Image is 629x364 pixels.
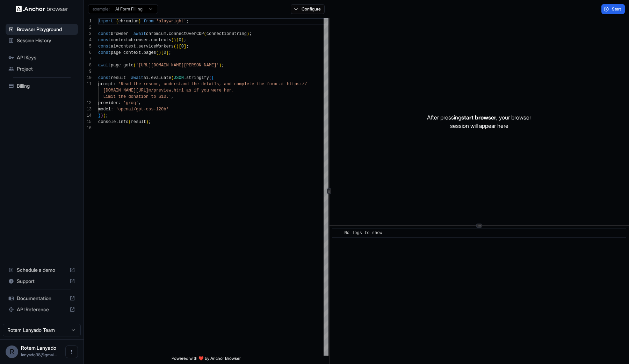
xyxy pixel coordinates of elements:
div: Session History [6,35,78,46]
span: = [128,38,131,43]
span: No logs to show [345,231,382,235]
span: start browser [461,114,496,121]
div: 8 [84,62,92,68]
span: Start [612,6,622,12]
img: Anchor Logo [16,6,68,12]
div: R [6,345,18,358]
span: evaluate [151,75,171,80]
span: browser [131,38,149,43]
div: 10 [84,75,92,81]
span: provider [98,101,118,105]
div: 11 [84,81,92,87]
span: : [111,107,113,112]
span: ; [186,19,189,24]
span: serviceWorkers [138,44,174,49]
div: 6 [84,50,92,56]
span: API Keys [17,54,75,61]
div: Schedule a demo [6,264,78,276]
span: await [133,31,146,36]
span: ( [204,31,207,36]
span: contexts [151,38,171,43]
span: example: [93,6,110,12]
span: pages [144,50,156,55]
span: ) [159,50,161,55]
span: ( [133,63,136,68]
span: await [131,75,144,80]
span: Schedule a demo [17,267,67,274]
span: result [131,119,146,124]
span: 0 [179,38,181,43]
span: = [116,44,118,49]
div: Billing [6,80,78,92]
span: [ [179,44,181,49]
div: 9 [84,68,92,75]
span: from [144,19,154,24]
span: context [118,44,136,49]
span: . [136,44,138,49]
span: [ [161,50,164,55]
span: ; [184,38,186,43]
span: = [126,75,128,80]
div: Support [6,276,78,287]
button: Configure [291,4,325,14]
span: ai [144,75,149,80]
span: context [111,38,128,43]
div: 16 [84,125,92,131]
div: 13 [84,106,92,112]
span: [ [176,38,179,43]
div: API Keys [6,52,78,63]
div: Documentation [6,293,78,304]
span: . [121,63,123,68]
span: ; [222,63,224,68]
span: ( [171,75,174,80]
div: 3 [84,31,92,37]
span: } [138,19,141,24]
span: Support [17,278,67,285]
span: : [113,82,116,87]
span: ; [169,50,171,55]
span: . [184,75,186,80]
span: const [98,50,111,55]
div: 1 [84,18,92,24]
span: ; [106,113,108,118]
span: ( [156,50,159,55]
span: Limit the donation to $10.' [103,94,171,99]
span: const [98,44,111,49]
span: prompt [98,82,113,87]
button: Start [601,4,625,14]
div: 7 [84,56,92,62]
span: ( [209,75,211,80]
span: connectOverCDP [169,31,204,36]
span: ( [174,44,176,49]
span: stringify [186,75,209,80]
div: 12 [84,100,92,106]
div: Browser Playground [6,24,78,35]
span: , [171,94,174,99]
span: . [141,50,143,55]
span: model [98,107,111,112]
span: ) [176,44,179,49]
span: ) [247,31,249,36]
div: 4 [84,37,92,43]
span: m/preview.html as if you were her. [149,88,234,93]
span: 0 [164,50,166,55]
span: page [111,50,121,55]
span: 'openai/gpt-oss-120b' [116,107,168,112]
span: const [98,31,111,36]
span: = [121,50,123,55]
span: 'Read the resume, understand the details, and comp [118,82,244,87]
span: } [98,113,101,118]
span: API Reference [17,306,67,313]
span: ​ [336,230,339,236]
span: 'groq' [123,101,138,105]
span: context [123,50,141,55]
span: ; [249,31,252,36]
span: const [98,75,111,80]
span: Powered with ❤️ by Anchor Browser [172,356,241,364]
span: Billing [17,82,75,89]
span: await [98,63,111,68]
span: ) [219,63,222,68]
span: import [98,19,113,24]
span: chromium [146,31,166,36]
span: = [128,31,131,36]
